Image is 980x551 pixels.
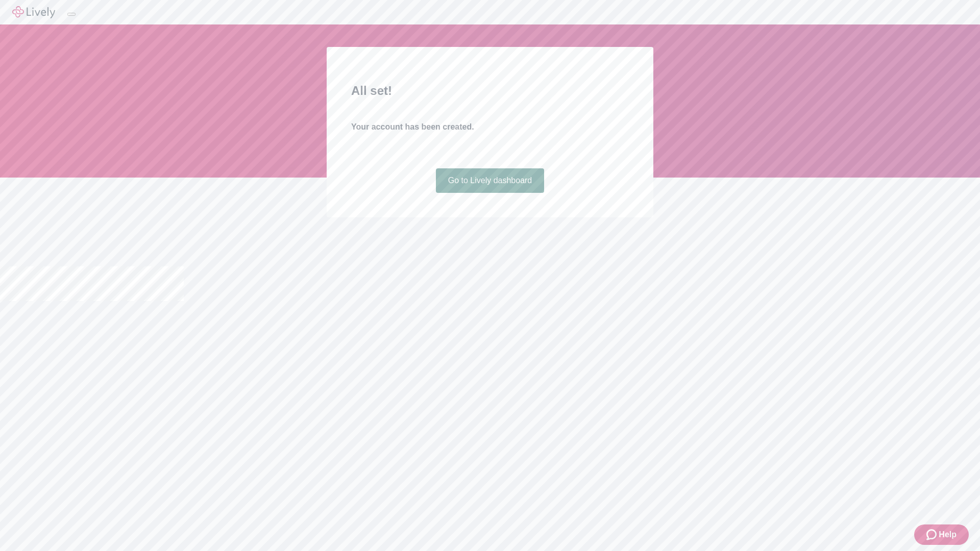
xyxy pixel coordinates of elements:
[926,529,939,541] svg: Zendesk support icon
[12,6,55,18] img: Lively
[351,82,629,100] h2: All set!
[914,524,969,545] button: Zendesk support iconHelp
[939,529,957,541] span: Help
[351,121,629,133] h4: Your account has been created.
[436,168,545,193] a: Go to Lively dashboard
[67,13,76,16] button: Log out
